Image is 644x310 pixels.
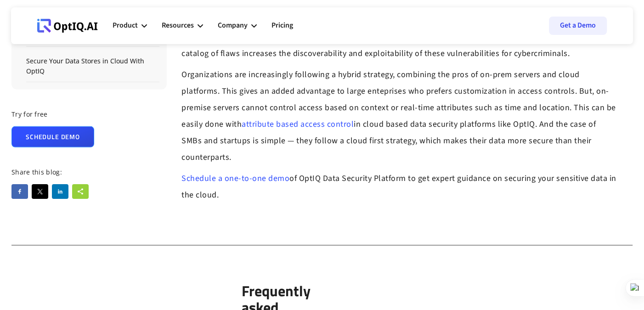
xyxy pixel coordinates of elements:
img: twitter sharing button [36,188,44,195]
a: attribute based access control [242,118,354,130]
div: Try for free [11,110,167,126]
img: linkedin sharing button [56,188,64,195]
div: Resources [162,19,194,32]
a: Get a Demo [549,17,607,35]
div: Webflow Homepage [37,32,38,33]
div: Product [113,19,138,32]
img: sharethis sharing button [77,188,84,195]
div: Resources [162,12,203,39]
div: Share this blog: [11,168,167,184]
div: Product [113,12,147,39]
a: Schedule a one-to-one demo [181,173,289,184]
p: of OptIQ Data Security Platform to get expert guidance on securing your sensitive data in the cloud. [181,170,618,203]
div: Company [218,19,248,32]
a: Pricing [271,12,293,39]
div: Company [218,12,257,39]
p: Organizations are increasingly following a hybrid strategy, combining the pros of on-prem servers... [181,67,618,166]
a: Secure Your Data Stores in Cloud With OptIQ [26,56,159,76]
a: Schedule Demo [11,126,94,147]
a: Webflow Homepage [37,12,98,39]
img: facebook sharing button [16,188,23,195]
